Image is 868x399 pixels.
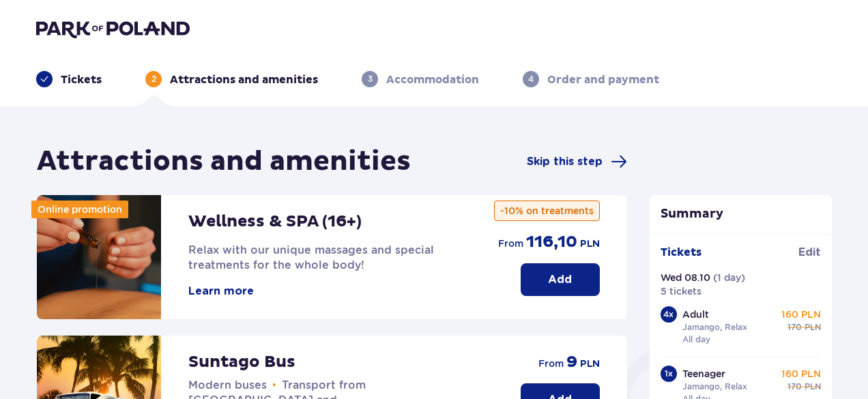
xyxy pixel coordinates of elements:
button: Add [521,263,600,296]
p: Wellness & SPA (16+) [188,211,362,232]
p: 2 [151,73,156,85]
p: Jamango, Relax [682,381,747,393]
p: 3 [368,73,373,85]
span: 116,10 [526,232,577,252]
p: Add [548,272,572,287]
img: Park of Poland logo [36,19,190,38]
button: Learn more [188,284,254,299]
span: PLN [580,357,600,371]
p: -10% on treatments [494,201,600,221]
span: • [272,379,276,392]
div: 2Attractions and amenities [145,71,318,87]
p: Suntago Bus [188,352,295,372]
p: 4 [528,73,534,85]
p: Jamango, Relax [682,321,747,334]
p: ( 1 day ) [713,271,745,284]
h1: Attractions and amenities [37,145,411,179]
p: Tickets [61,72,102,87]
span: 170 [787,381,802,393]
span: PLN [805,321,821,334]
p: 160 PLN [781,308,821,321]
div: 4Order and payment [523,71,659,87]
span: Modern buses [188,379,267,391]
span: Skip this step [527,154,603,169]
p: Summary [650,206,833,222]
div: Tickets [36,71,102,87]
span: 170 [787,321,802,334]
span: from [538,357,564,370]
a: Skip this step [527,153,627,170]
p: Adult [682,308,709,321]
span: Edit [798,245,821,260]
p: All day [682,334,710,346]
img: attraction [37,195,161,319]
p: Tickets [661,245,701,260]
div: Online promotion [31,201,128,218]
p: 5 tickets [661,284,701,298]
p: Teenager [682,367,725,381]
span: 9 [566,352,577,372]
div: 1 x [661,366,677,382]
div: 4 x [661,306,677,323]
span: Relax with our unique massages and special treatments for the whole body! [188,243,434,271]
span: PLN [580,237,600,251]
span: from [498,237,523,250]
div: 3Accommodation [362,71,479,87]
p: Attractions and amenities [170,72,318,87]
p: Wed 08.10 [661,271,710,284]
p: 160 PLN [781,367,821,381]
p: Order and payment [547,72,659,87]
p: Accommodation [386,72,479,87]
span: PLN [805,381,821,393]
